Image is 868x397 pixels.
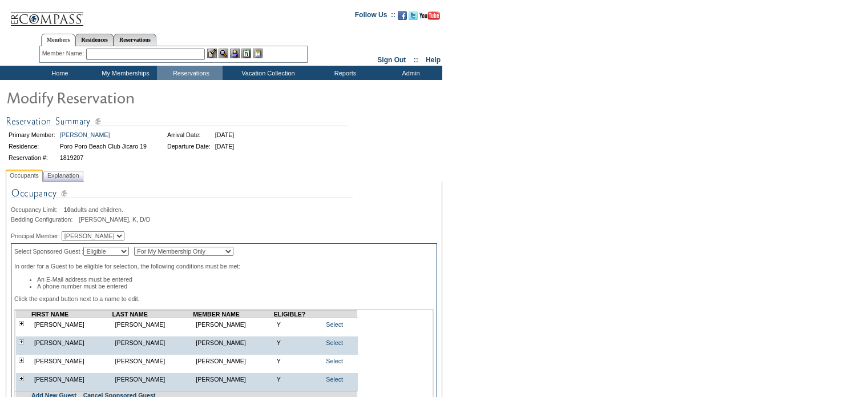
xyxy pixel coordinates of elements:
td: Reports [311,66,377,80]
td: Admin [377,66,442,80]
li: A phone number must be entered [37,283,434,290]
a: Become our fan on Facebook [398,14,407,21]
a: Reservations [114,34,156,46]
span: 10 [64,206,71,213]
td: [PERSON_NAME] [193,373,274,386]
td: Y [274,355,320,367]
img: Reservations [241,49,251,58]
td: FIRST NAME [31,311,112,318]
span: Bedding Configuration: [11,216,77,223]
td: [DATE] [213,130,236,140]
td: LAST NAME [112,311,193,318]
a: Help [426,56,441,64]
img: Subscribe to our YouTube Channel [419,11,440,20]
img: plus.gif [19,358,24,363]
div: adults and children. [11,206,437,213]
img: b_edit.gif [207,49,217,58]
img: Occupancy [11,186,353,206]
a: Residences [75,34,114,46]
td: [PERSON_NAME] [112,336,193,349]
td: Y [274,336,320,349]
td: ELIGIBLE? [274,311,320,318]
span: Explanation [45,170,82,182]
td: Reservation #: [7,153,57,163]
a: Follow us on Twitter [409,14,418,21]
span: [PERSON_NAME], K, D/D [79,216,150,223]
td: Arrival Date: [165,130,212,140]
td: [PERSON_NAME] [193,336,274,349]
a: Members [41,34,76,46]
td: Departure Date: [165,141,212,151]
img: Follow us on Twitter [409,11,418,20]
td: [PERSON_NAME] [31,318,112,331]
td: Poro Poro Beach Club Jicaro 19 [58,141,148,151]
td: [PERSON_NAME] [112,373,193,386]
td: Residence: [7,141,57,151]
a: Subscribe to our YouTube Channel [419,14,440,21]
td: [DATE] [213,141,236,151]
img: plus.gif [19,321,24,326]
td: Reservations [157,66,223,80]
img: Modify Reservation [6,86,234,109]
a: Select [326,376,343,383]
td: [PERSON_NAME] [31,336,112,349]
td: Vacation Collection [223,66,311,80]
img: Compass Home [10,3,84,26]
td: 1819207 [58,153,148,163]
img: View [219,49,228,58]
img: plus.gif [19,376,24,381]
span: :: [414,56,418,64]
td: Follow Us :: [355,10,395,23]
td: Home [26,66,91,80]
td: [PERSON_NAME] [193,355,274,367]
img: Become our fan on Facebook [398,11,407,20]
td: [PERSON_NAME] [31,355,112,367]
td: Y [274,373,320,386]
td: MEMBER NAME [193,311,274,318]
img: Impersonate [230,49,240,58]
img: plus.gif [19,339,24,344]
span: Occupants [7,170,41,182]
a: Select [326,339,343,346]
div: Member Name: [42,49,86,58]
img: Reservation Summary [6,114,348,129]
img: b_calculator.gif [253,49,263,58]
li: An E-Mail address must be entered [37,276,434,283]
span: Principal Member: [11,232,60,239]
td: [PERSON_NAME] [193,318,274,331]
td: My Memberships [91,66,157,80]
a: Select [326,358,343,364]
td: [PERSON_NAME] [31,373,112,386]
td: [PERSON_NAME] [112,318,193,331]
td: [PERSON_NAME] [112,355,193,367]
td: Y [274,318,320,331]
td: Primary Member: [7,130,57,140]
span: Occupancy Limit: [11,206,62,213]
a: Select [326,321,343,328]
a: Sign Out [377,56,406,64]
a: [PERSON_NAME] [60,131,110,138]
